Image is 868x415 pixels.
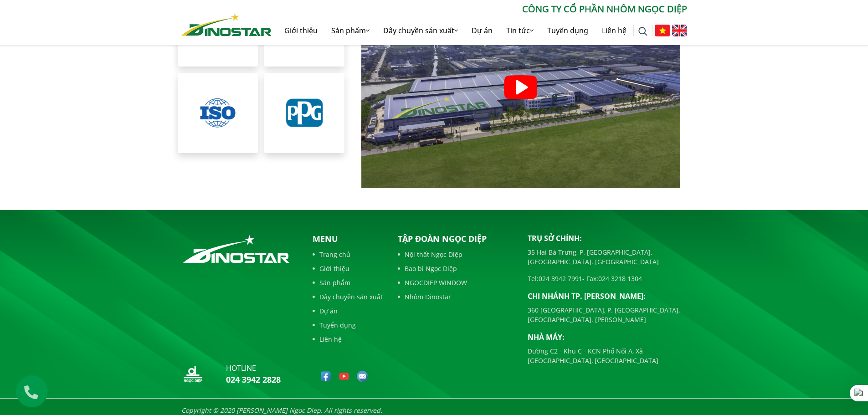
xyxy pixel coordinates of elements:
[528,332,687,343] p: Nhà máy:
[272,2,687,16] p: CÔNG TY CỔ PHẦN NHÔM NGỌC DIỆP
[528,305,687,324] p: 360 [GEOGRAPHIC_DATA], P. [GEOGRAPHIC_DATA], [GEOGRAPHIC_DATA]. [PERSON_NAME]
[181,233,291,265] img: logo_footer
[540,16,595,45] a: Tuyển dụng
[499,16,540,45] a: Tin tức
[277,16,324,45] a: Giới thiệu
[528,291,687,302] p: Chi nhánh TP. [PERSON_NAME]:
[181,363,204,385] img: logo_nd_footer
[181,11,272,36] a: Nhôm Dinostar
[655,25,670,36] img: Tiếng Việt
[313,320,383,330] a: Tuyển dụng
[181,13,272,36] img: Nhôm Dinostar
[398,264,514,273] a: Bao bì Ngọc Diệp
[226,363,281,374] p: hotline
[528,247,687,266] p: 35 Hai Bà Trưng, P. [GEOGRAPHIC_DATA], [GEOGRAPHIC_DATA]. [GEOGRAPHIC_DATA]
[528,346,687,365] p: Đường C2 - Khu C - KCN Phố Nối A, Xã [GEOGRAPHIC_DATA], [GEOGRAPHIC_DATA]
[324,16,376,45] a: Sản phẩm
[672,25,687,36] img: English
[539,274,582,283] a: 024 3942 7991
[313,292,383,302] a: Dây chuyền sản xuất
[313,334,383,344] a: Liên hệ
[181,406,382,415] i: Copyright © 2020 [PERSON_NAME] Ngoc Diep. All rights reserved.
[313,278,383,287] a: Sản phẩm
[398,292,514,302] a: Nhôm Dinostar
[398,278,514,287] a: NGOCDIEP WINDOW
[528,274,687,283] p: Tel: - Fax:
[398,233,514,245] p: Tập đoàn Ngọc Diệp
[376,16,465,45] a: Dây chuyền sản xuất
[226,374,281,385] a: 024 3942 2828
[313,233,383,245] p: Menu
[598,274,642,283] a: 024 3218 1304
[465,16,499,45] a: Dự án
[313,250,383,259] a: Trang chủ
[595,16,633,45] a: Liên hệ
[528,233,687,244] p: Trụ sở chính:
[398,250,514,259] a: Nội thất Ngọc Diệp
[638,27,647,36] img: search
[313,264,383,273] a: Giới thiệu
[313,306,383,316] a: Dự án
